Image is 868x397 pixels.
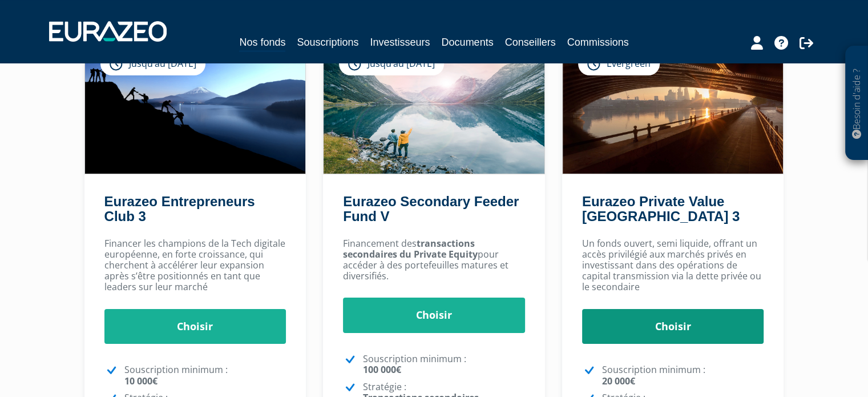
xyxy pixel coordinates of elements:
[567,34,629,50] a: Commissions
[582,238,764,293] p: Un fonds ouvert, semi liquide, offrant un accès privilégié aux marchés privés en investissant dan...
[343,194,519,224] a: Eurazeo Secondary Feeder Fund V
[100,51,205,75] div: Jusqu’au [DATE]
[563,40,784,174] img: Eurazeo Private Value Europe 3
[297,34,358,50] a: Souscriptions
[343,237,478,260] strong: transactions secondaires du Private Equity
[104,238,286,293] p: Financer les champions de la Tech digitale européenne, en forte croissance, qui cherchent à accél...
[442,34,494,50] a: Documents
[582,194,740,224] a: Eurazeo Private Value [GEOGRAPHIC_DATA] 3
[578,51,660,75] div: Evergreen
[104,194,255,224] a: Eurazeo Entrepreneurs Club 3
[363,354,525,375] p: Souscription minimum :
[85,40,306,174] img: Eurazeo Entrepreneurs Club 3
[343,298,525,333] a: Choisir
[370,34,430,50] a: Investisseurs
[324,40,544,174] img: Eurazeo Secondary Feeder Fund V
[363,363,401,376] strong: 100 000€
[602,364,764,386] p: Souscription minimum :
[124,375,158,387] strong: 10 000€
[124,364,286,386] p: Souscription minimum :
[582,309,764,344] a: Choisir
[339,51,444,75] div: Jusqu’au [DATE]
[505,34,556,50] a: Conseillers
[49,21,167,42] img: 1732889491-logotype_eurazeo_blanc_rvb.png
[343,238,525,282] p: Financement des pour accéder à des portefeuilles matures et diversifiés.
[850,52,863,155] p: Besoin d'aide ?
[239,34,285,52] a: Nos fonds
[602,375,635,387] strong: 20 000€
[104,309,286,344] a: Choisir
